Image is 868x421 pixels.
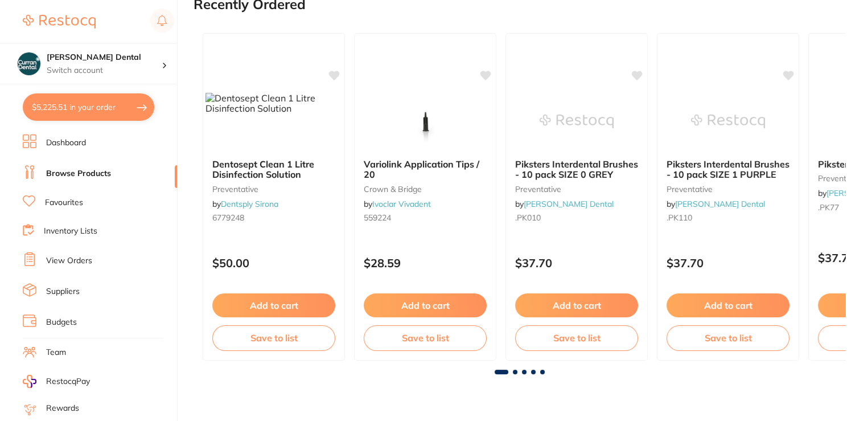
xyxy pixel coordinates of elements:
[46,286,80,297] a: Suppliers
[23,9,96,35] a: Restocq Logo
[205,93,342,114] img: Dentosept Clean 1 Litre Disinfection Solution
[46,317,77,328] a: Budgets
[212,185,335,194] small: preventative
[212,293,335,317] button: Add to cart
[18,52,40,75] img: Curran Dental
[46,255,92,267] a: View Orders
[667,256,789,269] p: $37.70
[691,93,765,150] img: Piksters Interdental Brushes - 10 pack SIZE 1 PURPLE
[388,93,462,150] img: Variolink Application Tips / 20
[212,199,278,209] span: by
[212,325,335,350] button: Save to list
[221,199,278,209] a: Dentsply Sirona
[23,375,90,388] a: RestocqPay
[47,65,162,76] p: Switch account
[364,213,487,222] small: 559224
[46,137,86,149] a: Dashboard
[515,293,638,317] button: Add to cart
[515,213,638,222] small: .PK010
[212,256,335,269] p: $50.00
[667,213,789,222] small: .PK110
[667,293,789,317] button: Add to cart
[667,159,789,180] b: Piksters Interdental Brushes - 10 pack SIZE 1 PURPLE
[364,325,487,350] button: Save to list
[667,325,789,350] button: Save to list
[46,347,66,358] a: Team
[47,52,162,63] h4: Curran Dental
[515,256,638,269] p: $37.70
[667,185,789,194] small: preventative
[364,293,487,317] button: Add to cart
[524,199,614,209] a: [PERSON_NAME] Dental
[364,199,431,209] span: by
[364,159,487,180] b: Variolink Application Tips / 20
[364,256,487,269] p: $28.59
[212,159,335,180] b: Dentosept Clean 1 Litre Disinfection Solution
[515,185,638,194] small: preventative
[46,376,90,387] span: RestocqPay
[364,185,487,194] small: crown & bridge
[23,15,96,28] img: Restocq Logo
[212,213,335,222] small: 6779248
[675,199,765,209] a: [PERSON_NAME] Dental
[44,226,97,237] a: Inventory Lists
[23,93,154,121] button: $5,225.51 in your order
[46,168,111,179] a: Browse Products
[667,199,765,209] span: by
[372,199,431,209] a: Ivoclar Vivadent
[23,375,36,388] img: RestocqPay
[515,159,638,180] b: Piksters Interdental Brushes - 10 pack SIZE 0 GREY
[515,325,638,350] button: Save to list
[515,199,614,209] span: by
[540,93,614,150] img: Piksters Interdental Brushes - 10 pack SIZE 0 GREY
[46,403,79,414] a: Rewards
[45,197,83,209] a: Favourites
